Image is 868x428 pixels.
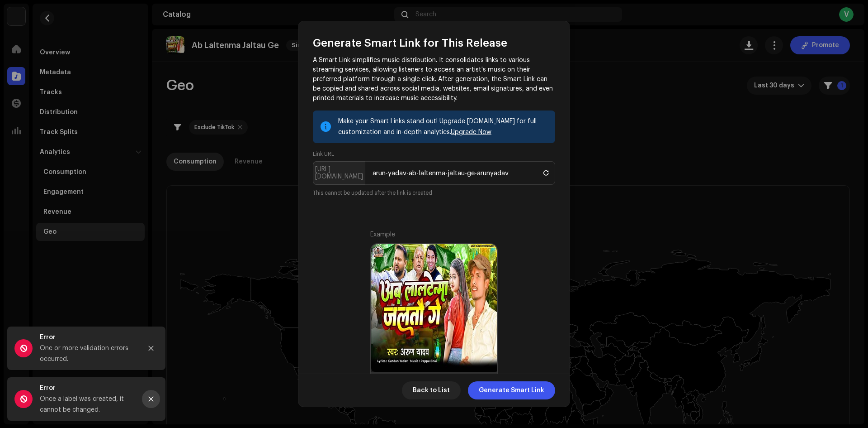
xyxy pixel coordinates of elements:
[313,56,555,103] p: A Smart Link simplifies music distribution. It consolidates links to various streaming services, ...
[468,381,555,399] button: Generate Smart Link
[40,394,135,415] div: Once a label was created, it cannot be changed.
[142,390,160,408] button: Close
[371,244,499,372] img: c3e69b24-e387-4c4f-afcc-704a92fd6518
[338,116,548,138] div: Make your Smart Links stand out! Upgrade [DOMAIN_NAME] for full customization and in-depth analyt...
[313,150,334,158] label: Link URL
[40,343,135,365] div: One or more validation errors occurred.
[298,21,570,50] div: Generate Smart Link for This Release
[142,339,160,357] button: Close
[451,129,491,135] a: Upgrade Now
[479,381,544,399] span: Generate Smart Link
[413,381,450,399] span: Back to List
[313,161,365,185] p-inputgroup-addon: [URL][DOMAIN_NAME]
[370,230,498,240] div: Example
[40,383,135,394] div: Error
[402,381,461,399] button: Back to List
[313,188,432,197] small: This cannot be updated after the link is created
[40,332,135,343] div: Error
